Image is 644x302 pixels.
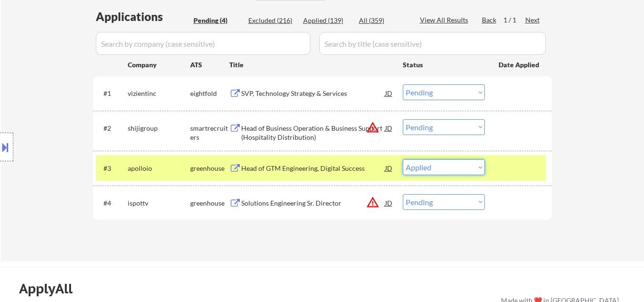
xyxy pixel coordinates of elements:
[190,89,229,98] div: eightfold
[303,16,351,25] div: Applied (139)
[482,15,497,25] div: Back
[241,89,385,98] div: SVP, Technology Strategy & Services
[403,56,485,73] div: Status
[241,124,385,142] div: Head of Business Operation & Business Support (Hospitality Distribution)
[190,198,229,208] div: greenhouse
[366,121,379,134] button: warning_amber
[19,281,83,297] div: ApplyAll
[248,16,296,25] div: Excluded (216)
[190,60,229,70] div: ATS
[420,15,471,25] div: View All Results
[241,164,385,173] div: Head of GTM Engineering, Digital Success
[384,159,394,177] div: JD
[366,196,379,209] button: warning_amber
[190,124,229,142] div: smartrecruiters
[384,84,394,102] div: JD
[96,11,190,22] div: Applications
[194,16,241,25] div: Pending (4)
[503,15,525,25] div: 1 / 1
[499,60,541,70] div: Date Applied
[190,164,229,173] div: greenhouse
[241,198,385,208] div: Solutions Engineering Sr. Director
[96,32,310,55] input: Search by company (case sensitive)
[319,32,546,55] input: Search by title (case sensitive)
[384,119,394,136] div: JD
[229,60,394,70] div: Title
[384,194,394,211] div: JD
[525,15,541,25] div: Next
[359,16,407,25] div: All (359)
